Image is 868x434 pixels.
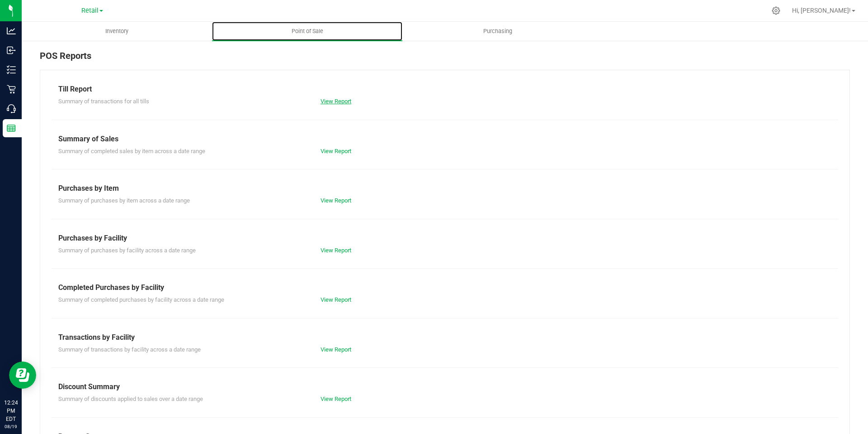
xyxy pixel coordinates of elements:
[58,247,196,254] span: Summary of purchases by facility across a date range
[4,423,18,430] p: 08/19
[7,65,16,74] inline-svg: Inventory
[321,395,351,402] a: View Report
[321,296,351,303] a: View Report
[321,197,351,204] a: View Report
[7,46,16,55] inline-svg: Inbound
[58,233,831,244] div: Purchases by Facility
[58,98,149,105] span: Summary of transactions for all tills
[58,332,831,343] div: Transactions by Facility
[212,22,402,41] a: Point of Sale
[58,381,831,392] div: Discount Summary
[81,7,99,14] span: Retail
[321,98,351,105] a: View Report
[321,148,351,154] a: View Report
[58,346,201,353] span: Summary of transactions by facility across a date range
[7,26,16,35] inline-svg: Analytics
[58,134,831,145] div: Summary of Sales
[770,6,782,15] div: Manage settings
[58,395,203,402] span: Summary of discounts applied to sales over a date range
[58,183,831,194] div: Purchases by Item
[7,124,16,133] inline-svg: Reports
[7,104,16,113] inline-svg: Call Center
[58,296,224,303] span: Summary of completed purchases by facility across a date range
[321,247,351,254] a: View Report
[4,399,18,423] p: 12:24 PM EDT
[22,22,212,41] a: Inventory
[58,282,831,293] div: Completed Purchases by Facility
[279,27,335,35] span: Point of Sale
[7,85,16,94] inline-svg: Retail
[321,346,351,353] a: View Report
[402,22,593,41] a: Purchasing
[58,197,190,204] span: Summary of purchases by item across a date range
[471,27,524,35] span: Purchasing
[9,362,36,389] iframe: Resource center
[792,7,851,14] span: Hi, [PERSON_NAME]!
[40,49,850,70] div: POS Reports
[93,27,141,35] span: Inventory
[58,84,831,95] div: Till Report
[58,148,205,154] span: Summary of completed sales by item across a date range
